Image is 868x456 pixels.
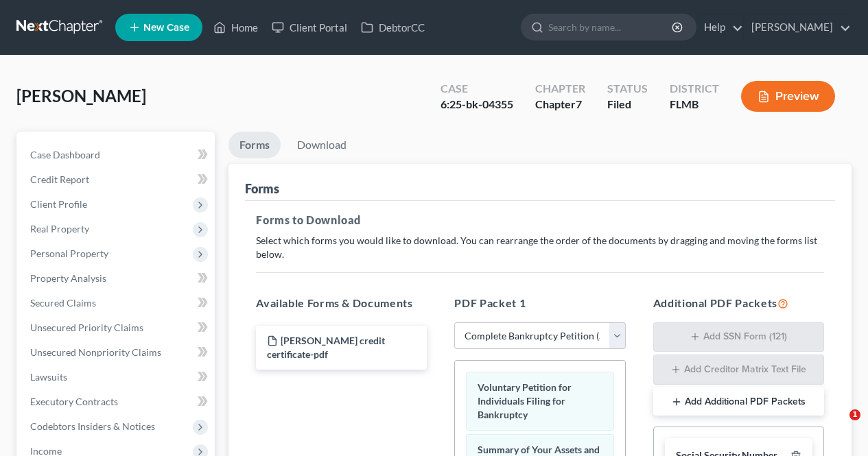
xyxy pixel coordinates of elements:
[744,15,851,40] a: [PERSON_NAME]
[30,322,143,333] span: Unsecured Priority Claims
[607,81,648,97] div: Status
[256,295,427,311] h5: Available Forms & Documents
[256,234,824,261] p: Select which forms you would like to download. You can rearrange the order of the documents by dr...
[576,97,582,110] span: 7
[30,173,89,185] span: Credit Report
[478,381,572,420] span: Voluntary Petition for Individuals Filing for Bankruptcy
[16,86,146,106] span: [PERSON_NAME]
[653,355,824,385] button: Add Creditor Matrix Text File
[19,143,215,167] a: Case Dashboard
[30,248,108,259] span: Personal Property
[30,149,100,160] span: Case Dashboard
[741,81,835,112] button: Preview
[535,81,585,97] div: Chapter
[354,15,432,40] a: DebtorCC
[30,396,118,407] span: Executory Contracts
[143,23,189,33] span: New Case
[256,212,824,228] h5: Forms to Download
[19,167,215,192] a: Credit Report
[441,81,513,97] div: Case
[30,297,96,309] span: Secured Claims
[607,97,648,112] div: Filed
[697,15,743,40] a: Help
[30,223,89,235] span: Real Property
[286,132,357,158] a: Download
[454,295,625,311] h5: PDF Packet 1
[670,81,719,97] div: District
[245,180,279,197] div: Forms
[267,335,385,360] span: [PERSON_NAME] credit certificate-pdf
[821,409,854,442] iframe: Intercom live chat
[441,97,513,112] div: 6:25-bk-04355
[30,420,155,432] span: Codebtors Insiders & Notices
[19,389,215,414] a: Executory Contracts
[19,365,215,389] a: Lawsuits
[548,14,674,40] input: Search by name...
[19,291,215,315] a: Secured Claims
[207,15,265,40] a: Home
[30,272,106,284] span: Property Analysis
[30,371,67,383] span: Lawsuits
[30,346,161,358] span: Unsecured Nonpriority Claims
[653,387,824,416] button: Add Additional PDF Packets
[30,198,87,210] span: Client Profile
[535,97,585,112] div: Chapter
[19,266,215,291] a: Property Analysis
[849,409,860,420] span: 1
[228,132,281,158] a: Forms
[265,15,354,40] a: Client Portal
[670,97,719,112] div: FLMB
[653,295,824,311] h5: Additional PDF Packets
[653,322,824,352] button: Add SSN Form (121)
[19,315,215,340] a: Unsecured Priority Claims
[19,340,215,365] a: Unsecured Nonpriority Claims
